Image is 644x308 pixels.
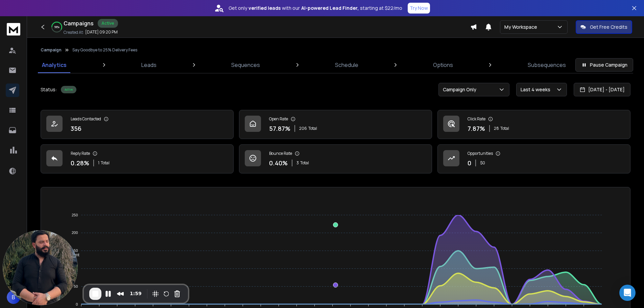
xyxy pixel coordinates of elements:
a: Leads Contacted356 [41,110,234,139]
a: Schedule [331,57,362,73]
span: 3 [296,160,299,166]
p: Open Rate [269,116,288,122]
span: Total [500,126,509,131]
h1: Campaigns [64,19,94,27]
p: Try Now [410,5,428,11]
p: 58 % [54,25,59,29]
p: Analytics [42,61,67,69]
div: Active [98,19,118,28]
p: 7.87 % [468,124,485,133]
button: Try Now [408,3,430,14]
p: Created At: [64,30,84,35]
p: 0 [468,158,471,168]
span: Total [300,160,309,166]
button: Get Free Credits [576,20,632,34]
p: $ 0 [480,160,485,166]
span: 28 [494,126,499,131]
button: Campaign [41,47,62,53]
a: Subsequences [524,57,570,73]
p: 0.40 % [269,158,288,168]
p: Subsequences [528,61,566,69]
p: Get only with our starting at $22/mo [229,5,402,11]
p: 356 [71,124,81,133]
p: 57.87 % [269,124,290,133]
img: logo [7,23,20,35]
p: Opportunities [468,151,493,156]
p: Get Free Credits [590,24,627,30]
a: Bounce Rate0.40%3Total [239,144,432,173]
span: 1 [98,160,99,166]
p: Click Rate [468,116,485,122]
div: Active [61,86,76,93]
p: 0.28 % [71,158,89,168]
p: Sequences [231,61,260,69]
div: Open Intercom Messenger [619,285,636,301]
p: Options [433,61,453,69]
p: Status: [41,86,57,93]
p: Leads [141,61,157,69]
tspan: 250 [72,213,78,217]
strong: AI-powered Lead Finder, [301,5,359,11]
p: Leads Contacted [71,116,101,122]
p: Reply Rate [71,151,90,156]
a: Options [429,57,457,73]
a: Analytics [38,57,71,73]
p: My Workspace [504,24,540,30]
a: Opportunities0$0 [437,144,630,173]
p: Schedule [335,61,358,69]
span: Sent [66,253,79,257]
span: Total [101,160,110,166]
p: Campaign Only [443,86,479,93]
p: Last 4 weeks [521,86,553,93]
a: Reply Rate0.28%1Total [41,144,234,173]
tspan: 0 [76,302,78,306]
p: Say Goodbye to 25% Delivery Fees [72,47,137,53]
a: Sequences [227,57,264,73]
button: Pause Campaign [575,58,633,72]
a: Open Rate57.87%206Total [239,110,432,139]
button: [DATE] - [DATE] [574,83,630,96]
a: Click Rate7.87%28Total [437,110,630,139]
span: 206 [299,126,307,131]
span: Total [308,126,317,131]
p: Bounce Rate [269,151,292,156]
p: [DATE] 09:20 PM [85,29,118,35]
a: Leads [137,57,161,73]
strong: verified leads [248,5,281,11]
